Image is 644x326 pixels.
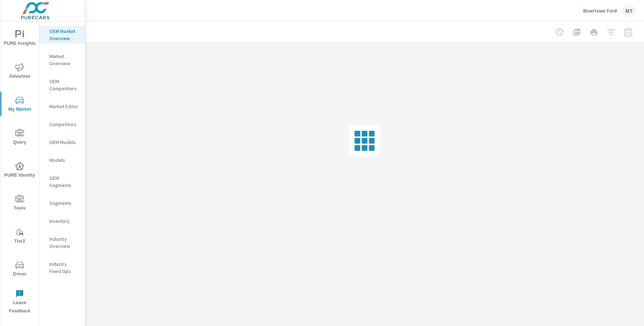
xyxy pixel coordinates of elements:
p: Inventory [49,217,79,225]
div: OEM Market Overview [39,26,85,44]
p: Competitors [49,121,79,128]
p: OEM Market Overview [49,28,79,42]
span: Leave Feedback [3,289,37,315]
div: Models [39,155,85,166]
span: PURE Identity [3,162,37,179]
p: OEM Models [49,139,79,146]
div: Industry Overview [39,234,85,251]
span: Advertise [3,63,37,81]
p: Market Overview [49,53,79,67]
span: Tier2 [3,228,37,245]
div: OEM Competitors [39,76,85,94]
p: Industry Overview [49,235,79,250]
p: Models [49,157,79,164]
span: Query [3,129,37,147]
div: Segments [39,198,85,208]
span: Driver [3,261,37,278]
div: Inventory [39,216,85,226]
p: OEM Segments [49,174,79,189]
div: Market Editor [39,101,85,112]
div: Industry Fixed Ops [39,259,85,277]
span: My Market [3,96,37,114]
div: OEM Segments [39,173,85,191]
p: Rivertown Ford [583,8,617,14]
div: Market Overview [39,51,85,69]
span: Tools [3,195,37,212]
div: nav menu [0,21,39,318]
p: Segments [49,200,79,207]
div: OEM Models [39,137,85,148]
p: Industry Fixed Ops [49,260,79,275]
p: OEM Competitors [49,78,79,92]
span: PURE Insights [3,30,37,48]
div: Competitors [39,119,85,130]
div: MT [623,4,635,17]
p: Market Editor [49,103,79,110]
